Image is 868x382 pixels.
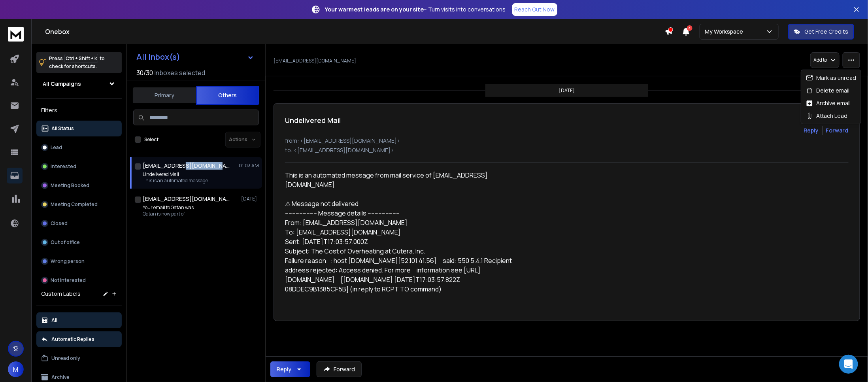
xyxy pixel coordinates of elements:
[196,86,259,105] button: Others
[806,112,847,120] div: Attach Lead
[805,28,849,36] p: Get Free Credits
[51,125,74,132] p: All Status
[285,137,849,145] p: from: <[EMAIL_ADDRESS][DOMAIN_NAME]>
[144,136,159,143] label: Select
[143,162,230,170] h1: [EMAIL_ADDRESS][DOMAIN_NAME]
[804,127,819,134] button: Reply
[143,195,230,203] h1: [EMAIL_ADDRESS][DOMAIN_NAME]
[241,196,259,202] p: [DATE]
[51,258,85,265] p: Wrong person
[43,80,81,88] h1: All Campaigns
[51,239,80,246] p: Out of office
[839,355,858,374] div: Open Intercom Messenger
[559,87,575,94] p: [DATE]
[687,25,693,31] span: 3
[36,105,122,116] h3: Filters
[325,6,424,13] strong: Your warmest leads are on your site
[45,27,665,36] h1: Onebox
[155,68,205,78] h3: Inboxes selected
[51,336,94,342] p: Automatic Replies
[277,365,291,373] div: Reply
[51,220,68,227] p: Closed
[136,68,153,78] span: 30 / 30
[51,163,76,170] p: Interested
[8,361,24,377] span: M
[133,87,196,104] button: Primary
[51,201,98,208] p: Meeting Completed
[285,146,849,154] p: to: <[EMAIL_ADDRESS][DOMAIN_NAME]>
[41,290,81,298] h3: Custom Labels
[814,57,827,63] p: Add to
[515,6,555,13] p: Reach Out Now
[136,53,180,61] h1: All Inbox(s)
[51,374,70,380] p: Archive
[806,87,849,95] div: Delete email
[325,6,506,13] p: – Turn visits into conversations
[239,163,259,169] p: 01:03 AM
[143,171,208,178] p: Undelivered Mail
[705,28,746,36] p: My Workspace
[51,182,89,189] p: Meeting Booked
[143,204,194,211] p: Your email to Gatan was
[49,55,105,70] p: Press to check for shortcuts.
[64,54,98,63] span: Ctrl + Shift + k
[143,178,208,184] p: This is an automated message
[274,58,356,64] p: [EMAIL_ADDRESS][DOMAIN_NAME]
[143,211,194,217] p: Gatan is now part of
[51,355,80,361] p: Unread only
[285,115,341,126] h1: Undelivered Mail
[51,144,62,151] p: Lead
[8,27,24,42] img: logo
[51,277,86,284] p: Not Interested
[317,361,362,377] button: Forward
[806,74,856,82] div: Mark as unread
[51,317,57,323] p: All
[285,170,522,310] div: This is an automated message from mail service of [EMAIL_ADDRESS][DOMAIN_NAME] ⚠ Message not deli...
[806,99,851,107] div: Archive email
[826,127,849,134] div: Forward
